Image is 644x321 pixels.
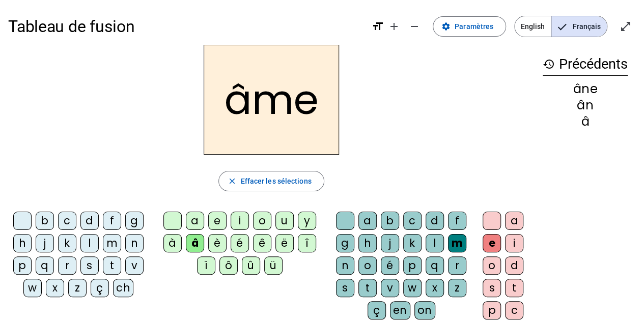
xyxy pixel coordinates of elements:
div: n [336,256,354,275]
div: g [336,234,354,252]
div: m [448,234,466,252]
div: v [125,256,144,275]
div: t [505,279,523,297]
div: k [403,234,422,252]
span: Effacer les sélections [240,175,311,187]
div: z [68,279,87,297]
div: q [36,256,54,275]
div: ân [543,99,628,111]
span: Paramètres [455,20,493,33]
button: Augmenter la taille de la police [384,16,404,37]
div: â [543,115,628,128]
div: p [403,256,422,275]
mat-icon: close [227,177,236,186]
button: Paramètres [433,16,506,37]
div: à [163,234,182,252]
div: s [483,279,501,297]
div: âne [543,83,628,95]
div: d [505,256,523,275]
div: f [103,212,121,230]
div: v [381,279,399,297]
div: ô [219,256,238,275]
div: ch [113,279,133,297]
div: i [231,212,249,230]
div: û [242,256,260,275]
div: a [505,212,523,230]
div: ç [91,279,109,297]
div: s [80,256,99,275]
div: a [186,212,204,230]
mat-icon: add [388,20,400,33]
h1: Tableau de fusion [8,10,363,43]
div: r [58,256,76,275]
div: h [358,234,377,252]
div: ï [197,256,215,275]
div: â [186,234,204,252]
div: j [36,234,54,252]
button: Diminuer la taille de la police [404,16,425,37]
div: ç [368,301,386,319]
div: o [483,256,501,275]
div: b [36,212,54,230]
div: o [358,256,377,275]
mat-button-toggle-group: Language selection [514,16,607,37]
div: ü [264,256,283,275]
div: f [448,212,466,230]
div: k [58,234,76,252]
div: en [390,301,410,319]
div: è [208,234,227,252]
mat-icon: open_in_full [620,20,632,33]
button: Entrer en plein écran [615,16,636,37]
div: y [298,212,316,230]
div: ë [275,234,294,252]
mat-icon: settings [441,22,451,31]
h2: âme [204,45,339,155]
span: English [515,16,551,37]
div: ê [253,234,271,252]
div: s [336,279,354,297]
div: z [448,279,466,297]
mat-icon: remove [408,20,421,33]
div: c [505,301,523,319]
div: c [403,212,422,230]
div: u [275,212,294,230]
div: w [403,279,422,297]
mat-icon: history [543,58,555,70]
button: Effacer les sélections [218,171,324,191]
div: é [381,256,399,275]
h3: Précédents [543,53,628,76]
div: x [426,279,444,297]
div: r [448,256,466,275]
div: d [426,212,444,230]
div: l [80,234,99,252]
div: é [231,234,249,252]
span: Français [551,16,607,37]
div: î [298,234,316,252]
div: p [13,256,32,275]
div: o [253,212,271,230]
div: c [58,212,76,230]
div: q [426,256,444,275]
div: j [381,234,399,252]
div: t [358,279,377,297]
div: p [483,301,501,319]
div: n [125,234,144,252]
div: e [208,212,227,230]
div: w [23,279,42,297]
div: x [46,279,64,297]
div: l [426,234,444,252]
div: g [125,212,144,230]
div: m [103,234,121,252]
div: h [13,234,32,252]
div: a [358,212,377,230]
div: t [103,256,121,275]
div: d [80,212,99,230]
mat-icon: format_size [372,20,384,33]
div: e [483,234,501,252]
div: i [505,234,523,252]
div: b [381,212,399,230]
div: on [414,301,435,319]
